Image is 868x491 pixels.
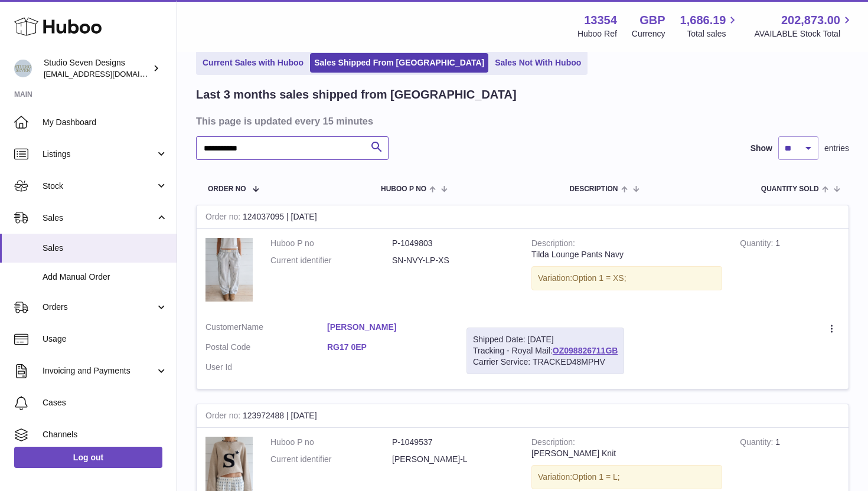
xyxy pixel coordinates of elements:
[197,404,849,428] div: 123972488 | [DATE]
[43,429,168,440] span: Channels
[270,437,392,448] dt: Huboo P no
[531,465,722,489] div: Variation:
[205,322,242,332] span: Customer
[491,53,585,73] a: Sales Not With Huboo
[205,342,327,356] dt: Postal Code
[392,255,514,266] dd: SN-NVY-LP-XS
[205,212,243,224] strong: Order no
[531,238,575,251] strong: Description
[270,454,392,465] dt: Current identifier
[205,411,243,423] strong: Order no
[392,238,514,249] dd: P-1049803
[754,12,854,40] a: 202,873.00 AVAILABLE Stock Total
[680,12,726,28] span: 1,686.19
[466,328,624,374] div: Tracking - Royal Mail:
[43,271,168,283] span: Add Manual Order
[569,185,618,193] span: Description
[43,397,168,408] span: Cases
[761,185,819,193] span: Quantity Sold
[392,454,514,465] dd: [PERSON_NAME]-L
[824,143,849,154] span: entries
[632,28,665,40] div: Currency
[205,362,327,373] dt: User Id
[572,472,620,482] span: Option 1 = L;
[531,249,722,260] div: Tilda Lounge Pants Navy
[196,114,846,127] h3: This page is updated every 15 minutes
[43,243,168,254] span: Sales
[639,12,665,28] strong: GBP
[43,181,155,192] span: Stock
[531,448,722,459] div: [PERSON_NAME] Knit
[740,238,775,251] strong: Quantity
[270,238,392,249] dt: Huboo P no
[687,28,739,40] span: Total sales
[754,28,854,40] span: AVAILABLE Stock Total
[577,28,617,40] div: Huboo Ref
[205,238,253,301] img: 63.png
[205,322,327,336] dt: Name
[43,333,168,345] span: Usage
[740,437,775,450] strong: Quantity
[310,53,488,73] a: Sales Shipped From [GEOGRAPHIC_DATA]
[392,437,514,448] dd: P-1049537
[327,342,449,353] a: RG17 0EP
[731,229,849,313] td: 1
[473,356,618,368] div: Carrier Service: TRACKED48MPHV
[531,437,575,450] strong: Description
[43,149,155,160] span: Listings
[473,334,618,345] div: Shipped Date: [DATE]
[584,12,617,28] strong: 13354
[43,302,155,313] span: Orders
[196,87,517,103] h2: Last 3 months sales shipped from [GEOGRAPHIC_DATA]
[572,273,626,283] span: Option 1 = XS;
[531,266,722,290] div: Variation:
[381,185,426,193] span: Huboo P no
[680,12,740,40] a: 1,686.19 Total sales
[43,117,168,128] span: My Dashboard
[44,69,174,78] span: [EMAIL_ADDRESS][DOMAIN_NAME]
[14,60,32,77] img: contact.studiosevendesigns@gmail.com
[14,447,162,468] a: Log out
[327,322,449,333] a: [PERSON_NAME]
[270,255,392,266] dt: Current identifier
[198,53,308,73] a: Current Sales with Huboo
[750,143,772,154] label: Show
[197,205,849,229] div: 124037095 | [DATE]
[43,365,155,377] span: Invoicing and Payments
[43,212,155,224] span: Sales
[208,185,246,193] span: Order No
[781,12,840,28] span: 202,873.00
[44,57,150,80] div: Studio Seven Designs
[553,346,618,355] a: OZ098826711GB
